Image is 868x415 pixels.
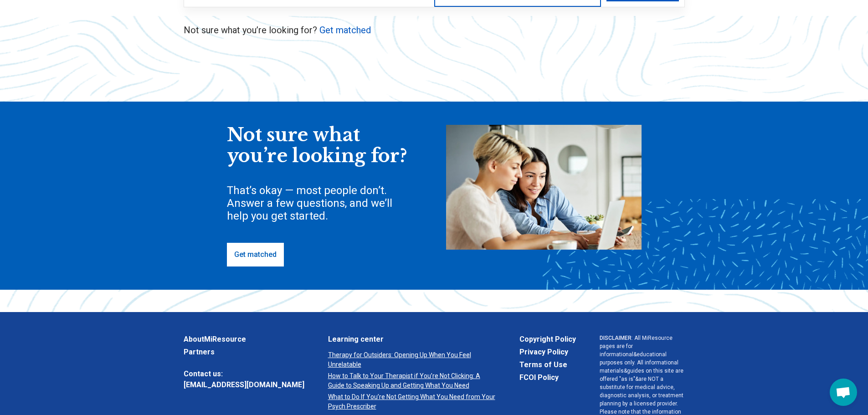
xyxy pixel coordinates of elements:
a: [EMAIL_ADDRESS][DOMAIN_NAME] [184,379,304,390]
p: Not sure what you’re looking for? [184,24,685,36]
div: Open chat [830,379,857,406]
a: AboutMiResource [184,334,304,345]
a: Partners [184,347,304,358]
a: Terms of Use [519,359,576,370]
a: Learning center [328,334,496,345]
div: Not sure what you’re looking for? [227,125,409,166]
a: Copyright Policy [519,334,576,345]
a: Get matched [227,243,284,266]
span: Contact us: [184,369,304,379]
a: What to Do If You’re Not Getting What You Need from Your Psych Prescriber [328,392,496,411]
a: FCOI Policy [519,372,576,383]
a: How to Talk to Your Therapist if You’re Not Clicking: A Guide to Speaking Up and Getting What You... [328,371,496,390]
span: DISCLAIMER [600,335,632,341]
a: Privacy Policy [519,347,576,358]
div: That’s okay — most people don’t. Answer a few questions, and we’ll help you get started. [227,184,409,222]
a: Get matched [319,25,371,36]
a: Therapy for Outsiders: Opening Up When You Feel Unrelatable [328,350,496,369]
